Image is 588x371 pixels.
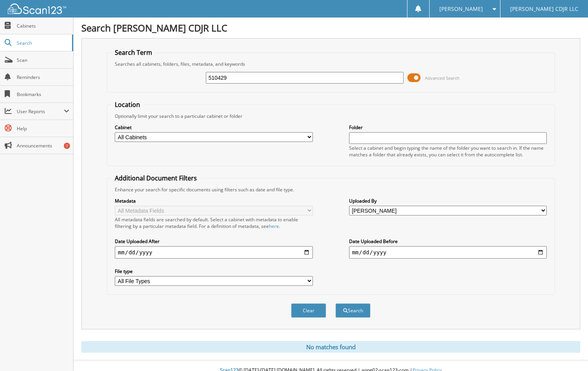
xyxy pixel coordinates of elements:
[64,143,70,149] div: 7
[349,198,547,204] label: Uploaded By
[115,238,312,245] label: Date Uploaded After
[349,145,547,158] div: Select a cabinet and begin typing the name of the folder you want to search in. If the name match...
[111,61,551,67] div: Searches all cabinets, folders, files, metadata, and keywords
[111,186,551,193] div: Enhance your search for specific documents using filters such as date and file type.
[111,100,144,109] legend: Location
[349,238,547,245] label: Date Uploaded Before
[269,223,279,229] a: here
[115,246,312,259] input: start
[115,216,312,229] div: All metadata fields are searched by default. Select a cabinet with metadata to enable filtering b...
[17,108,64,115] span: User Reports
[115,268,312,275] label: File type
[17,125,69,132] span: Help
[349,246,547,259] input: end
[17,91,69,98] span: Bookmarks
[111,113,551,119] div: Optionally limit your search to a particular cabinet or folder
[335,303,370,318] button: Search
[439,7,483,11] span: [PERSON_NAME]
[291,303,326,318] button: Clear
[17,57,69,63] span: Scan
[111,174,201,182] legend: Additional Document Filters
[81,341,580,353] div: No matches found
[115,198,312,204] label: Metadata
[17,40,68,46] span: Search
[349,124,547,131] label: Folder
[8,3,66,14] img: scan123-logo-white.svg
[17,74,69,80] span: Reminders
[115,124,312,131] label: Cabinet
[17,23,69,29] span: Cabinets
[81,21,580,34] h1: Search [PERSON_NAME] CDJR LLC
[111,48,156,57] legend: Search Term
[510,7,578,11] span: [PERSON_NAME] CDJR LLC
[17,142,69,149] span: Announcements
[425,75,460,81] span: Advanced Search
